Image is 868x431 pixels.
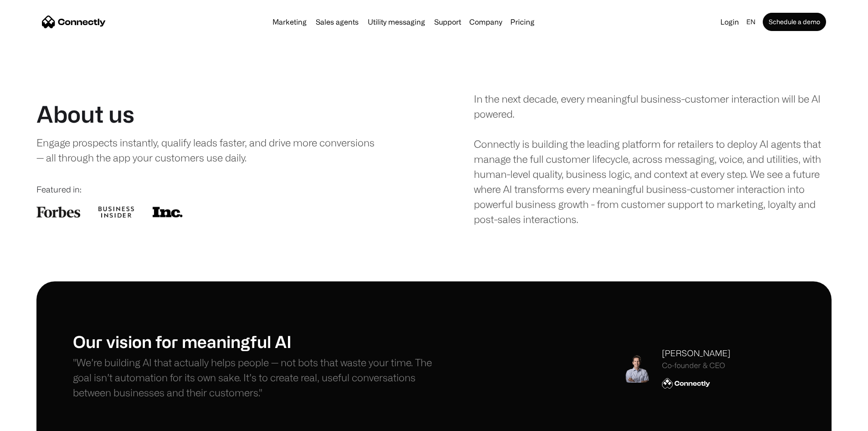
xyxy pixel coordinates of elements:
[662,347,730,359] div: [PERSON_NAME]
[746,16,755,28] div: en
[73,355,434,400] p: "We’re building AI that actually helps people — not bots that waste your time. The goal isn’t aut...
[9,414,55,428] aside: Language selected: English
[42,15,106,29] a: home
[18,415,55,428] ul: Language list
[467,16,505,28] div: Company
[474,91,832,227] div: In the next decade, every meaningful business-customer interaction will be AI powered. Connectly ...
[269,18,310,26] a: Marketing
[507,18,538,26] a: Pricing
[763,13,826,31] a: Schedule a demo
[312,18,362,26] a: Sales agents
[36,135,376,165] div: Engage prospects instantly, qualify leads faster, and drive more conversions — all through the ap...
[36,100,134,128] h1: About us
[431,18,465,26] a: Support
[73,332,434,351] h1: Our vision for meaningful AI
[717,16,743,28] a: Login
[743,16,761,28] div: en
[662,361,730,370] div: Co-founder & CEO
[469,16,502,28] div: Company
[36,183,394,196] div: Featured in:
[364,18,429,26] a: Utility messaging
